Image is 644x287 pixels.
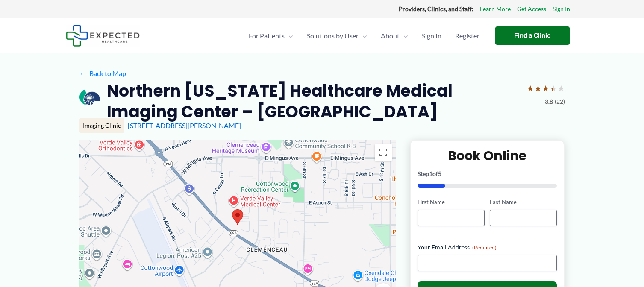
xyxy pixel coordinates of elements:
span: Menu Toggle [285,21,293,51]
a: AboutMenu Toggle [374,21,415,51]
span: ← [79,69,88,77]
span: ★ [542,80,550,96]
label: Your Email Address [418,243,557,252]
p: Step of [418,171,557,177]
span: ★ [557,80,565,96]
a: Learn More [480,3,511,15]
span: 5 [438,170,441,177]
a: [STREET_ADDRESS][PERSON_NAME] [128,121,241,129]
a: Sign In [415,21,448,51]
button: Toggle fullscreen view [375,144,392,161]
a: Find a Clinic [495,26,570,45]
span: About [381,21,400,51]
span: ★ [526,80,534,96]
strong: Providers, Clinics, and Staff: [399,5,473,12]
a: Register [448,21,486,51]
label: Last Name [490,198,557,206]
span: (Required) [472,244,497,251]
h2: Northern [US_STATE] Healthcare Medical Imaging Center – [GEOGRAPHIC_DATA] [107,80,519,123]
div: Imaging Clinic [79,118,124,133]
span: Menu Toggle [359,21,367,51]
a: Sign In [553,3,570,15]
span: (22) [555,96,565,107]
span: ★ [550,80,557,96]
img: Expected Healthcare Logo - side, dark font, small [66,25,140,47]
nav: Primary Site Navigation [242,21,486,51]
label: First Name [418,198,485,206]
a: For PatientsMenu Toggle [242,21,300,51]
span: Register [455,21,479,51]
span: For Patients [249,21,285,51]
span: 3.8 [545,96,553,107]
h2: Book Online [418,147,557,164]
span: Solutions by User [307,21,359,51]
span: 1 [429,170,432,177]
span: ★ [534,80,542,96]
span: Menu Toggle [400,21,408,51]
a: ←Back to Map [79,67,126,80]
a: Get Access [517,3,546,15]
span: Sign In [422,21,441,51]
a: Solutions by UserMenu Toggle [300,21,374,51]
